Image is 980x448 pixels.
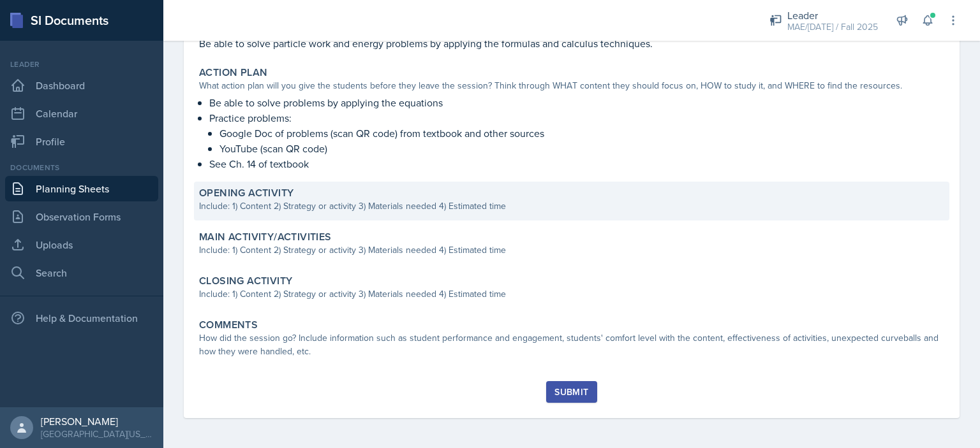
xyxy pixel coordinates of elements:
[199,187,293,199] label: Opening Activity
[5,129,158,154] a: Profile
[5,73,158,98] a: Dashboard
[199,36,944,51] p: Be able to solve particle work and energy problems by applying the formulas and calculus techniques.
[199,199,944,213] div: Include: 1) Content 2) Strategy or activity 3) Materials needed 4) Estimated time
[554,387,588,397] div: Submit
[5,162,158,173] div: Documents
[5,305,158,331] div: Help & Documentation
[787,8,878,23] div: Leader
[199,231,332,243] label: Main Activity/Activities
[546,381,597,403] button: Submit
[219,141,944,156] p: YouTube (scan QR code)
[5,204,158,229] a: Observation Forms
[199,243,944,257] div: Include: 1) Content 2) Strategy or activity 3) Materials needed 4) Estimated time
[41,428,153,440] div: [GEOGRAPHIC_DATA][US_STATE] in [GEOGRAPHIC_DATA]
[199,79,944,92] div: What action plan will you give the students before they leave the session? Think through WHAT con...
[209,110,944,126] p: Practice problems:
[199,287,944,301] div: Include: 1) Content 2) Strategy or activity 3) Materials needed 4) Estimated time
[199,331,944,358] div: How did the session go? Include information such as student performance and engagement, students'...
[787,20,878,34] div: MAE/[DATE] / Fall 2025
[199,66,267,79] label: Action Plan
[41,415,153,428] div: [PERSON_NAME]
[5,260,158,285] a: Search
[199,275,292,287] label: Closing Activity
[209,156,944,171] p: See Ch. 14 of textbook
[5,59,158,70] div: Leader
[5,101,158,126] a: Calendar
[219,126,944,141] p: Google Doc of problems (scan QR code) from textbook and other sources
[209,95,944,110] p: Be able to solve problems by applying the equations
[5,176,158,201] a: Planning Sheets
[5,232,158,257] a: Uploads
[199,319,258,331] label: Comments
